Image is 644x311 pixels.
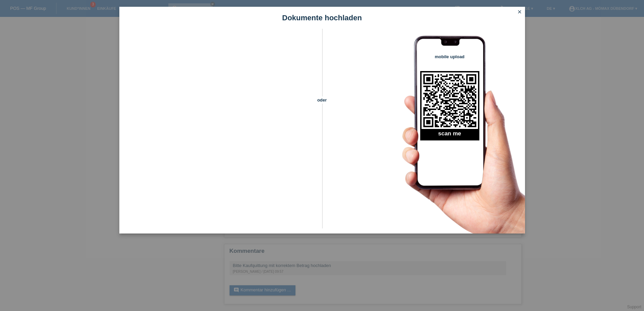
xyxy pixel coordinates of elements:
[515,8,524,16] a: close
[119,14,525,22] h1: Dokumente hochladen
[517,9,522,15] i: close
[420,130,479,140] h2: scan me
[129,46,310,215] iframe: Upload
[310,96,334,104] span: oder
[420,54,479,59] h4: mobile upload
